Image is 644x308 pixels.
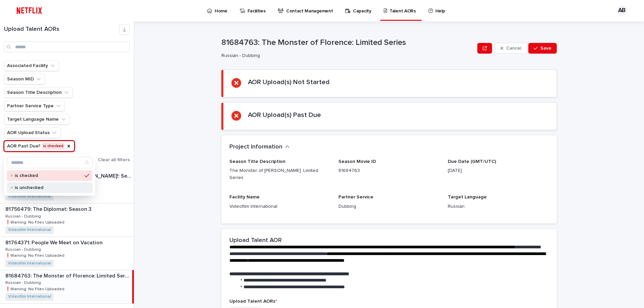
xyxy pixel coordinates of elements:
[5,246,42,252] p: Russian - Dubbing
[506,46,521,51] span: Cancel
[5,271,131,279] p: 81684763: The Monster of Florence: Limited Series
[5,205,93,212] p: 81756479: The Diplomat: Season 3
[448,195,487,199] span: Target Language
[5,219,66,225] p: ❗️Warning: No Files Uploaded
[4,101,65,111] button: Partner Service Type
[4,60,59,71] button: Associated Facility
[13,4,45,17] img: ifQbXi3ZQGMSEF7WDB7W
[616,5,627,16] div: AB
[338,195,373,199] span: Partner Service
[229,195,260,199] span: Facility Name
[7,157,92,168] input: Search
[8,194,51,199] a: Videofilm International
[229,159,285,164] span: Season Title Description
[248,111,321,119] h2: AOR Upload(s) Past Due
[4,26,119,33] h1: Upload Talent AORs
[4,114,70,125] button: Target Language Name
[15,185,82,190] p: is unchecked
[448,159,496,164] span: Due Date (GMT/UTC)
[8,261,51,266] a: Videofilm International
[98,158,130,162] span: Clear all filters
[5,279,42,285] p: Russian - Dubbing
[229,167,330,181] p: The Monster of [PERSON_NAME]: Limited Series
[229,143,290,151] button: Project Information
[229,203,330,210] p: Videofilm International
[15,173,82,178] p: is checked
[4,141,74,151] button: AOR Past Due?
[338,203,439,210] p: Dubbing
[448,203,549,210] p: Russian
[540,46,551,51] span: Save
[5,252,66,258] p: ❗️Warning: No Files Uploaded
[221,53,472,59] p: Russian - Dubbing
[4,127,61,138] button: AOR Upload Status
[5,213,42,219] p: Russian - Dubbing
[495,43,527,54] button: Cancel
[448,167,549,174] p: [DATE]
[7,157,93,168] div: Search
[95,155,130,165] button: Clear all filters
[221,38,475,48] p: 81684763: The Monster of Florence: Limited Series
[338,167,439,174] p: 81684763
[338,159,376,164] span: Season Movie ID
[5,286,66,292] p: ❗️Warning: No Files Uploaded
[4,74,45,84] button: Season MID
[5,238,104,246] p: 81764371: People We Meet on Vacation
[8,228,51,232] a: Videofilm International
[4,42,130,52] input: Search
[4,87,73,98] button: Season Title Description
[8,294,51,299] a: Videofilm International
[229,237,282,244] h2: Upload Talent AOR
[229,143,282,151] h2: Project Information
[248,78,330,86] h2: AOR Upload(s) Not Started
[229,299,277,304] span: Upload Talent AORs
[528,43,557,54] button: Save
